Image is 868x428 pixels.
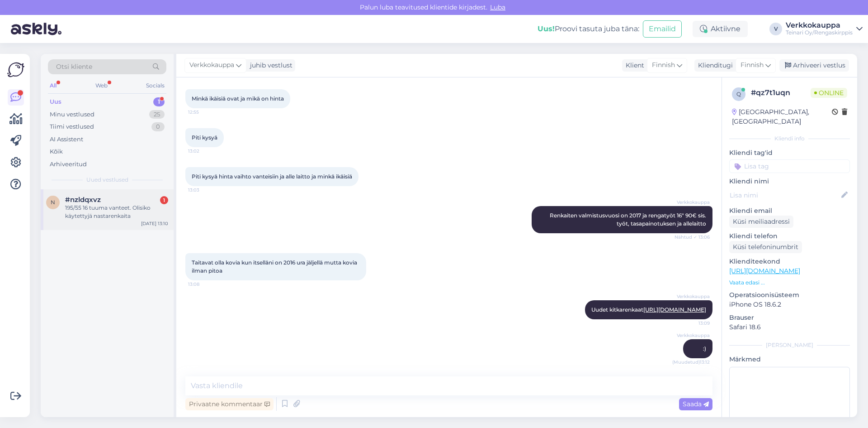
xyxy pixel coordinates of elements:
[50,147,63,156] div: Kõik
[652,60,675,70] span: Finnish
[786,22,863,36] a: VerkkokauppaTeinari Oy/Rengaskirppis
[729,135,850,143] div: Kliendi info
[693,21,748,37] div: Aktiivne
[736,91,741,97] span: q
[94,80,109,91] div: Web
[188,187,222,193] span: 13:03
[7,61,24,78] img: Askly Logo
[50,97,61,106] div: Uus
[729,206,850,216] p: Kliendi email
[149,110,165,119] div: 25
[56,62,92,72] span: Otsi kliente
[48,80,58,91] div: All
[729,231,850,241] p: Kliendi telefon
[538,24,555,33] b: Uus!
[192,173,352,180] span: Piti kysyä hinta vaihto vanteisiin ja alle laitto ja minkä ikäisiä
[786,29,853,36] div: Teinari Oy/Rengaskirppis
[246,61,292,70] div: juhib vestlust
[729,313,850,322] p: Brauser
[141,220,168,227] div: [DATE] 13:10
[151,122,165,131] div: 0
[538,24,639,34] div: Proovi tasuta juba täna:
[729,159,850,173] input: Lisa tag
[144,80,166,91] div: Socials
[729,216,793,228] div: Küsi meiliaadressi
[729,148,850,158] p: Kliendi tag'id
[185,398,274,410] div: Privaatne kommentaar
[703,345,706,352] span: :)
[676,332,710,339] span: Verkkokauppa
[729,279,850,287] p: Vaata edasi ...
[50,135,83,144] div: AI Assistent
[779,59,849,72] div: Arhiveeri vestlus
[643,306,706,313] a: [URL][DOMAIN_NAME]
[487,3,508,11] span: Luba
[189,60,234,70] span: Verkkokauppa
[65,204,168,220] div: 195/55 16 tuuma vanteet. Olisiko käytettyjä nastarenkaita
[694,61,733,70] div: Klienditugi
[188,109,222,115] span: 12:55
[769,23,782,35] div: V
[811,88,847,98] span: Online
[751,87,811,98] div: # qz7t1uqn
[188,281,222,288] span: 13:08
[643,20,682,38] button: Emailid
[160,196,168,204] div: 1
[65,196,101,204] span: #nzldqxvz
[729,267,800,275] a: [URL][DOMAIN_NAME]
[676,199,710,206] span: Verkkokauppa
[550,212,708,227] span: Renkaiten valmistusvuosi on 2017 ja rengatyöt 16" 90€ sis. työt, tasapainotuksen ja allelaitto
[153,97,165,106] div: 1
[786,22,853,29] div: Verkkokauppa
[729,241,802,253] div: Küsi telefoninumbrit
[729,322,850,332] p: Safari 18.6
[729,290,850,300] p: Operatsioonisüsteem
[50,160,87,169] div: Arhiveeritud
[50,122,94,131] div: Tiimi vestlused
[676,293,710,300] span: Verkkokauppa
[729,341,850,349] div: [PERSON_NAME]
[741,60,764,70] span: Finnish
[622,61,644,70] div: Klient
[729,300,850,309] p: iPhone OS 18.6.2
[729,355,850,364] p: Märkmed
[683,400,709,408] span: Saada
[676,320,710,327] span: 13:09
[192,95,284,102] span: Minkä ikäisiä ovat ja mikä on hinta
[729,177,850,186] p: Kliendi nimi
[730,190,840,200] input: Lisa nimi
[729,257,850,266] p: Klienditeekond
[192,134,217,141] span: Piti kysyä
[192,259,359,274] span: Taitavat olla kovia kun itselläni on 2016 ura jäljellä mutta kovia ilman pitoa
[675,234,710,240] span: Nähtud ✓ 13:06
[86,176,128,184] span: Uued vestlused
[188,148,222,154] span: 13:02
[672,359,710,365] span: (Muudetud) 13:12
[51,199,55,206] span: n
[50,110,94,119] div: Minu vestlused
[591,306,706,313] span: Uudet kitkarenkaat
[732,107,832,126] div: [GEOGRAPHIC_DATA], [GEOGRAPHIC_DATA]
